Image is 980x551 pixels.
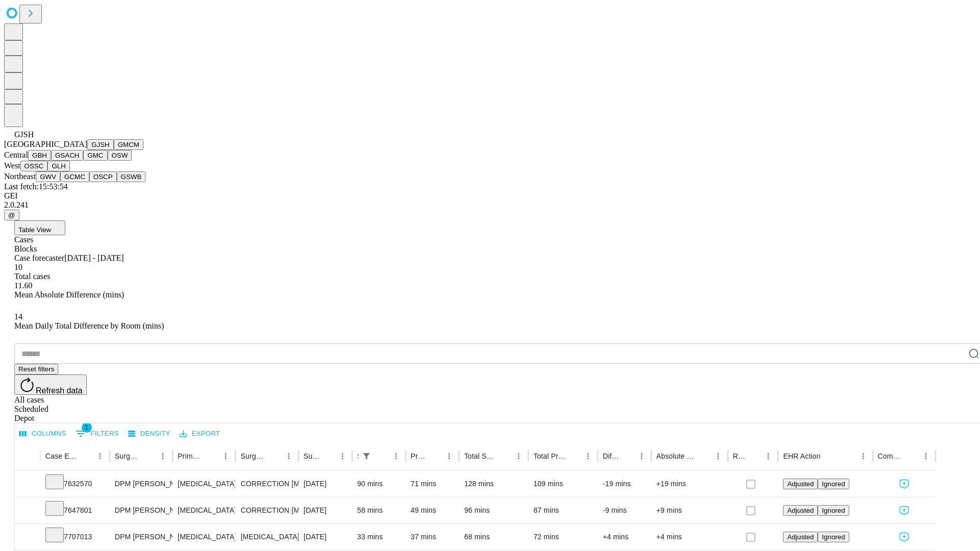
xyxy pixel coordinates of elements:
[45,497,105,523] div: 7647801
[787,480,814,488] span: Adjusted
[634,449,649,463] button: Menu
[335,449,350,463] button: Menu
[533,471,593,497] div: 109 mins
[47,161,69,171] button: GLH
[4,140,87,148] span: [GEOGRAPHIC_DATA]
[656,452,696,460] div: Absolute Difference
[115,497,167,523] div: DPM [PERSON_NAME] [PERSON_NAME]
[464,452,496,460] div: Total Scheduled Duration
[218,449,233,463] button: Menu
[14,312,22,321] span: 14
[178,452,203,460] div: Primary Service
[14,220,65,235] button: Table View
[411,471,454,497] div: 71 mins
[82,422,92,433] span: 1
[783,479,818,489] button: Adjusted
[20,502,35,520] button: Expand
[267,449,282,463] button: Sort
[567,449,581,463] button: Sort
[18,365,54,373] span: Reset filters
[656,524,723,550] div: +4 mins
[533,452,566,460] div: Total Predicted Duration
[787,507,814,514] span: Adjusted
[822,480,845,488] span: Ignored
[79,449,93,463] button: Sort
[818,479,849,489] button: Ignored
[45,452,78,460] div: Case Epic Id
[783,505,818,516] button: Adjusted
[357,524,401,550] div: 33 mins
[4,191,976,201] div: GEI
[464,471,523,497] div: 128 mins
[36,171,60,182] button: GWV
[321,449,335,463] button: Sort
[14,374,87,395] button: Refresh data
[304,452,320,460] div: Surgery Date
[282,449,296,463] button: Menu
[4,210,19,220] button: @
[904,449,919,463] button: Sort
[375,449,389,463] button: Sort
[14,254,64,262] span: Case forecaster
[117,171,146,182] button: GSWB
[919,449,933,463] button: Menu
[178,497,230,523] div: [MEDICAL_DATA]
[4,161,20,170] span: West
[28,150,51,161] button: GBH
[359,449,374,463] div: 1 active filter
[787,533,814,541] span: Adjusted
[204,449,218,463] button: Sort
[603,471,646,497] div: -19 mins
[8,211,15,219] span: @
[4,201,976,210] div: 2.0.241
[115,471,167,497] div: DPM [PERSON_NAME] [PERSON_NAME]
[4,151,28,159] span: Central
[14,364,58,374] button: Reset filters
[240,471,293,497] div: CORRECTION [MEDICAL_DATA], [MEDICAL_DATA] [MEDICAL_DATA]
[14,263,22,271] span: 10
[442,449,456,463] button: Menu
[156,449,170,463] button: Menu
[73,425,121,442] button: Show filters
[304,497,347,523] div: [DATE]
[240,524,293,550] div: [MEDICAL_DATA] COMPLETE EXCISION 5TH [MEDICAL_DATA] HEAD
[511,449,526,463] button: Menu
[87,139,114,150] button: GJSH
[60,171,89,182] button: GCMC
[108,150,132,161] button: OSW
[20,161,48,171] button: OSSC
[822,449,836,463] button: Sort
[17,426,69,442] button: Select columns
[14,290,124,299] span: Mean Absolute Difference (mins)
[178,524,230,550] div: [MEDICAL_DATA]
[464,524,523,550] div: 68 mins
[389,449,403,463] button: Menu
[533,497,593,523] div: 87 mins
[4,182,68,191] span: Last fetch: 15:53:54
[411,452,427,460] div: Predicted In Room Duration
[126,426,173,442] button: Density
[603,452,619,460] div: Difference
[697,449,711,463] button: Sort
[177,426,223,442] button: Export
[818,532,849,542] button: Ignored
[856,449,870,463] button: Menu
[45,524,105,550] div: 7707013
[747,449,761,463] button: Sort
[359,449,374,463] button: Show filters
[114,139,143,150] button: GMCM
[64,254,124,262] span: [DATE] - [DATE]
[304,524,347,550] div: [DATE]
[411,497,454,523] div: 49 mins
[51,150,83,161] button: GSACH
[428,449,442,463] button: Sort
[20,529,35,546] button: Expand
[357,471,401,497] div: 90 mins
[36,386,83,395] span: Refresh data
[711,449,725,463] button: Menu
[822,533,845,541] span: Ignored
[822,507,845,514] span: Ignored
[533,524,593,550] div: 72 mins
[93,449,107,463] button: Menu
[733,452,746,460] div: Resolved in EHR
